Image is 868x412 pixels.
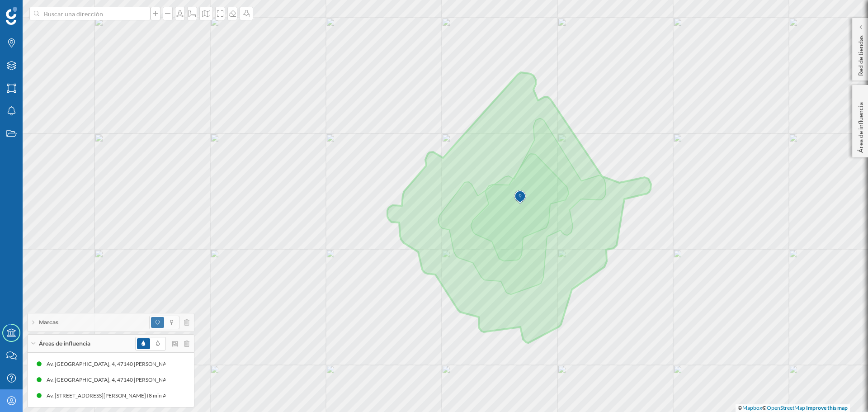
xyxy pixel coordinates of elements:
[767,404,805,411] a: OpenStreetMap
[74,375,363,384] div: Av. [GEOGRAPHIC_DATA], 4, 47140 [PERSON_NAME], [GEOGRAPHIC_DATA], [GEOGRAPHIC_DATA] (5 min Andando)
[514,188,526,206] img: Marker
[6,7,17,25] img: Geoblink Logo
[39,340,90,348] span: Áreas de influencia
[60,391,205,400] div: Av. [STREET_ADDRESS][PERSON_NAME] (8 min Andando)
[18,6,50,14] span: Soporte
[856,99,865,153] p: Área de influencia
[806,404,848,411] a: Improve this map
[39,318,58,327] span: Marcas
[74,360,363,369] div: Av. [GEOGRAPHIC_DATA], 4, 47140 [PERSON_NAME], [GEOGRAPHIC_DATA], [GEOGRAPHIC_DATA] (3 min Andando)
[742,404,762,411] a: Mapbox
[736,404,850,412] div: © ©
[856,32,865,76] p: Red de tiendas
